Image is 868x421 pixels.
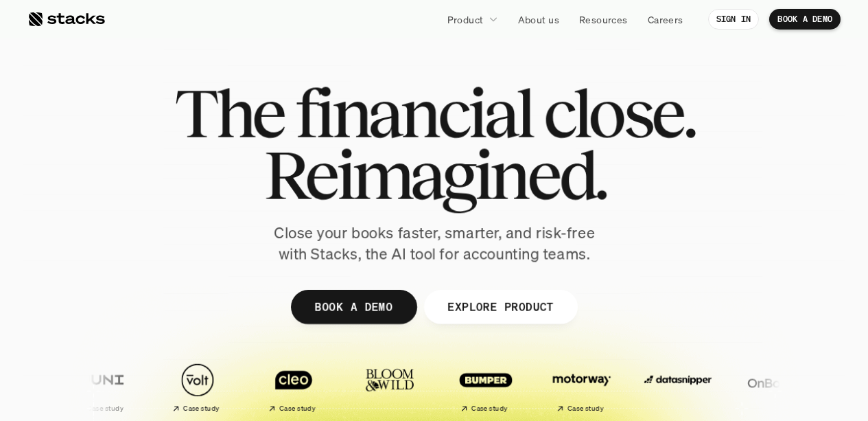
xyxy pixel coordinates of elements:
span: Reimagined. [263,144,605,206]
p: EXPLORE PRODUCT [447,297,554,317]
a: Case study [441,356,530,418]
p: Product [447,12,484,27]
p: BOOK A DEMO [777,14,832,24]
h2: Case study [279,405,315,413]
a: Careers [640,7,692,32]
p: SIGN IN [716,14,751,24]
a: SIGN IN [708,9,760,30]
span: financial [295,82,532,144]
span: close. [543,82,694,144]
h2: Case study [183,405,219,413]
a: BOOK A DEMO [290,290,417,324]
p: Close your books faster, smarter, and risk-free with Stacks, the AI tool for accounting teams. [263,223,606,265]
a: EXPLORE PRODUCT [423,290,578,324]
a: Case study [57,356,146,418]
a: Resources [571,7,636,32]
h2: Case study [86,405,123,413]
p: Careers [648,12,683,27]
a: About us [510,7,567,32]
a: Case study [249,356,338,418]
h2: Case study [471,405,507,413]
span: The [174,82,283,144]
p: BOOK A DEMO [314,297,392,317]
a: Case study [153,356,242,418]
p: Resources [579,12,628,27]
p: About us [518,12,559,27]
a: BOOK A DEMO [769,9,841,30]
h2: Case study [567,405,603,413]
a: Case study [537,356,626,418]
